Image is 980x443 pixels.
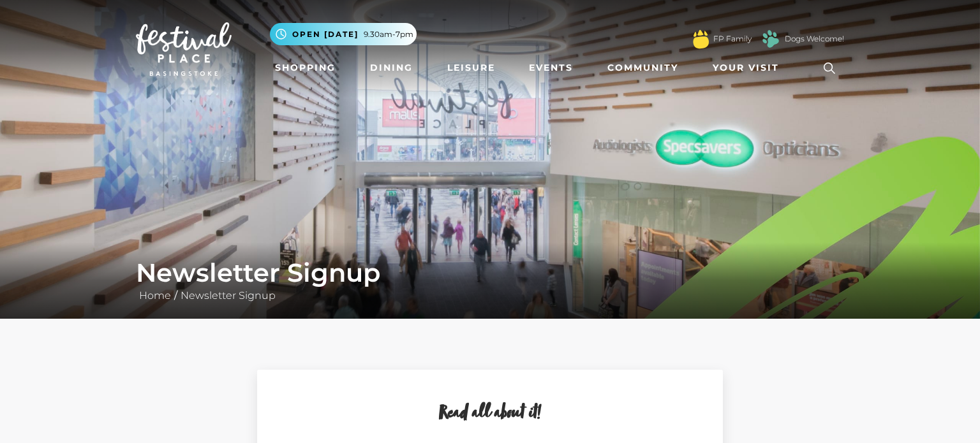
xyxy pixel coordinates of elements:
a: Newsletter Signup [177,289,279,301]
a: Community [602,56,683,80]
span: 9.30am-7pm [364,29,413,40]
span: Your Visit [713,61,779,75]
a: Dogs Welcome! [785,33,844,45]
a: Shopping [270,56,341,80]
a: Your Visit [708,56,791,80]
img: Festival Place Logo [136,22,232,76]
a: Events [524,56,578,80]
a: Dining [365,56,418,80]
h1: Newsletter Signup [136,258,844,288]
h2: Read all about it! [289,402,691,426]
a: Leisure [442,56,500,80]
button: Open [DATE] 9.30am-7pm [270,23,417,45]
a: FP Family [713,33,752,45]
span: Open [DATE] [292,29,359,40]
a: Home [136,289,174,301]
div: / [126,258,854,303]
